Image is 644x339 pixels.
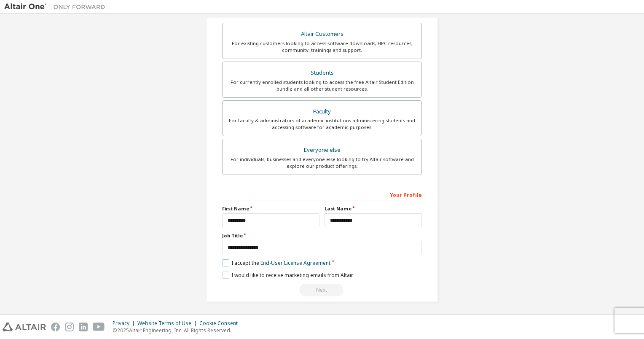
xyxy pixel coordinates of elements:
img: youtube.svg [93,323,105,331]
img: linkedin.svg [79,323,88,331]
div: For individuals, businesses and everyone else looking to try Altair software and explore our prod... [228,156,416,169]
a: End-User License Agreement [260,259,330,266]
div: Privacy [113,320,137,327]
div: Read and acccept EULA to continue [222,284,422,296]
img: altair_logo.svg [3,323,46,331]
p: © 2025 Altair Engineering, Inc. All Rights Reserved. [113,327,243,334]
label: I accept the [222,259,330,266]
label: First Name [222,205,319,212]
div: Cookie Consent [199,320,243,327]
div: For currently enrolled students looking to access the free Altair Student Edition bundle and all ... [228,79,416,92]
div: Your Profile [222,188,422,201]
label: Job Title [222,232,422,239]
img: instagram.svg [65,323,74,331]
div: Students [228,67,416,79]
div: Website Terms of Use [137,320,199,327]
div: For faculty & administrators of academic institutions administering students and accessing softwa... [228,117,416,131]
label: Last Name [325,205,422,212]
div: Faculty [228,106,416,118]
div: Everyone else [228,144,416,156]
label: I would like to receive marketing emails from Altair [222,272,353,279]
img: Altair One [4,3,110,11]
div: Altair Customers [228,28,416,40]
img: facebook.svg [51,323,60,331]
div: For existing customers looking to access software downloads, HPC resources, community, trainings ... [228,40,416,54]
